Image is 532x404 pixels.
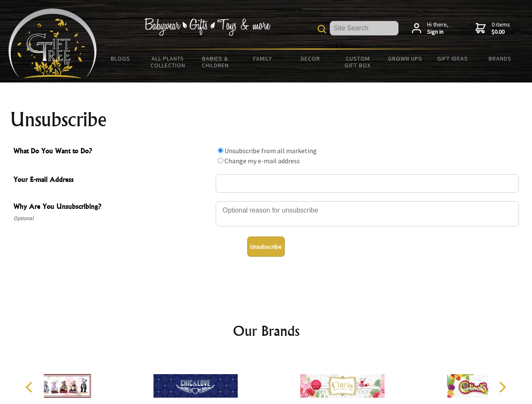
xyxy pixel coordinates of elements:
[192,50,239,74] a: Babies & Children
[144,18,270,36] img: Babywear - Gifts - Toys & more
[218,148,223,153] input: What Do You Want to Do?
[13,146,211,158] span: What Do You Want to Do?
[286,50,334,67] a: Decor
[334,50,382,74] a: Custom Gift Box
[493,378,511,396] button: Next
[218,158,223,163] input: What Do You Want to Do?
[476,21,510,36] a: 0 items$0.00
[492,21,510,36] span: 0 items
[330,21,398,35] input: Site Search
[318,25,326,33] img: product search
[13,174,211,186] span: Your E-mail Address
[492,28,510,36] strong: $0.00
[13,201,211,213] span: Why Are You Unsubscribing?
[216,201,519,226] textarea: Why Are You Unsubscribing?
[17,321,516,341] h2: Our Brands
[239,50,287,67] a: Family
[97,50,144,67] a: BLOGS
[427,28,449,36] strong: Sign in
[429,50,476,67] a: Gift Ideas
[225,157,300,165] label: Change my e-mail address
[21,378,40,396] button: Previous
[381,50,429,67] a: Grown Ups
[216,174,519,193] input: Your E-mail Address
[144,50,192,74] a: All Plants Collection
[13,213,211,223] span: Optional
[225,146,317,155] label: Unsubscribe from all marketing
[476,50,524,67] a: Brands
[8,8,97,78] img: Babyware - Gifts - Toys and more...
[427,21,449,36] span: Hi there,
[412,21,449,36] a: Hi there,Sign in
[247,237,285,257] button: Unsubscribe
[10,109,522,130] h1: Unsubscribe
